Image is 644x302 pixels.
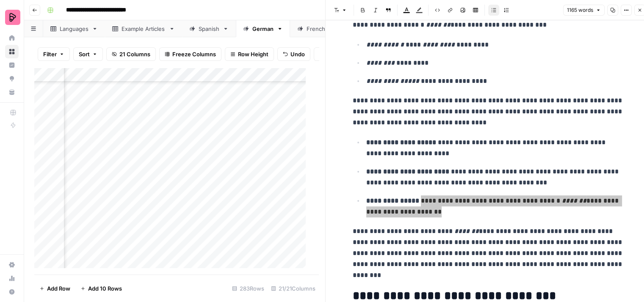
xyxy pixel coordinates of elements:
[236,20,290,37] a: German
[268,282,319,295] div: 21/21 Columns
[5,58,19,72] a: Insights
[5,285,19,299] button: Help + Support
[43,20,105,37] a: Languages
[307,25,326,33] div: French
[5,272,19,285] a: Usage
[159,47,221,61] button: Freeze Columns
[5,72,19,85] a: Opportunities
[106,47,156,61] button: 21 Columns
[5,7,19,28] button: Workspace: Preply
[277,47,310,61] button: Undo
[563,5,605,16] button: 1165 words
[38,47,70,61] button: Filter
[73,47,103,61] button: Sort
[47,284,70,293] span: Add Row
[5,10,20,25] img: Preply Logo
[290,50,305,58] span: Undo
[238,50,268,58] span: Row Height
[252,25,274,33] div: German
[5,45,19,58] a: Browse
[105,20,182,37] a: Example Articles
[172,50,216,58] span: Freeze Columns
[60,25,88,33] div: Languages
[199,25,219,33] div: Spanish
[5,258,19,272] a: Settings
[79,50,90,58] span: Sort
[43,50,57,58] span: Filter
[122,25,166,33] div: Example Articles
[567,6,593,14] span: 1165 words
[5,85,19,99] a: Your Data
[229,282,268,295] div: 283 Rows
[88,284,122,293] span: Add 10 Rows
[5,31,19,45] a: Home
[119,50,150,58] span: 21 Columns
[182,20,236,37] a: Spanish
[34,282,75,295] button: Add Row
[75,282,127,295] button: Add 10 Rows
[290,20,342,37] a: French
[225,47,274,61] button: Row Height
